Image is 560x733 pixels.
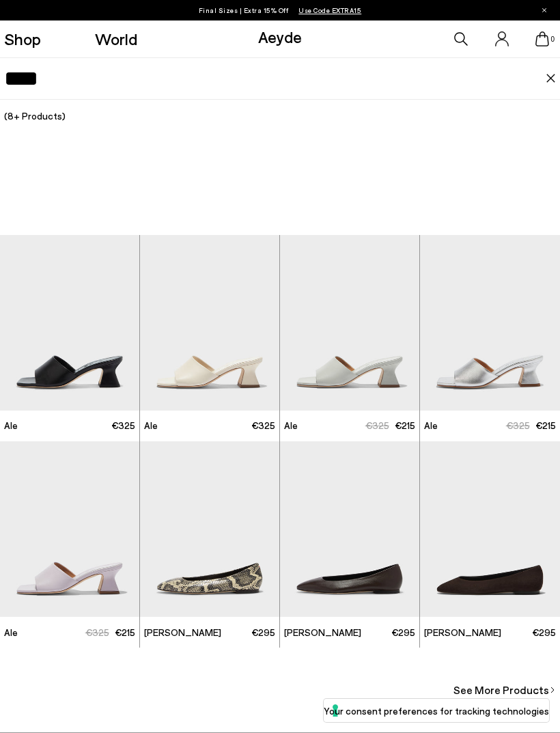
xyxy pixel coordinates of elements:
span: €325 [111,419,135,432]
span: €295 [391,626,415,639]
button: Your consent preferences for tracking technologies [324,699,549,722]
img: Ellie Almond-Toe Flats [280,441,419,617]
img: Ale Leather Mules [280,235,419,411]
span: €215 [115,626,135,638]
a: 0 [535,31,549,46]
a: Ale €325 €215 [420,411,560,441]
img: Ale Leather Mules [420,235,560,411]
span: €325 [506,419,530,431]
span: €295 [532,626,556,639]
span: Ale [424,419,438,432]
img: Ellie Suede Almond-Toe Flats [420,441,560,617]
span: [PERSON_NAME] [144,626,221,639]
span: €295 [251,626,275,639]
span: See More Products [453,682,549,698]
a: World [95,31,137,47]
span: [PERSON_NAME] [424,626,501,639]
img: close.svg [546,74,557,83]
a: [PERSON_NAME] €295 [280,617,419,648]
span: Navigate to /collections/ss25-final-sizes [298,6,361,14]
span: Ale [284,419,298,432]
img: svg%3E [549,687,556,693]
a: Shop [4,31,41,47]
a: [PERSON_NAME] €295 [420,617,560,648]
p: Final Sizes | Extra 15% Off [199,3,362,17]
a: Aeyde [258,27,302,46]
span: 0 [549,36,556,43]
span: €325 [85,626,109,638]
label: Your consent preferences for tracking technologies [324,704,549,718]
img: Ale Leather Mules [140,235,279,411]
span: [PERSON_NAME] [284,626,361,639]
a: Ale €325 [140,411,279,441]
a: See More Products [453,648,560,698]
img: Ellie Almond-Toe Flats [140,441,279,617]
span: Ale [4,419,18,432]
a: Ale €325 €215 [280,411,419,441]
span: €325 [365,419,389,431]
span: €215 [535,419,556,431]
span: €325 [251,419,275,432]
span: Ale [144,419,158,432]
a: [PERSON_NAME] €295 [140,617,279,648]
span: €215 [395,419,415,431]
span: Ale [4,626,18,639]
